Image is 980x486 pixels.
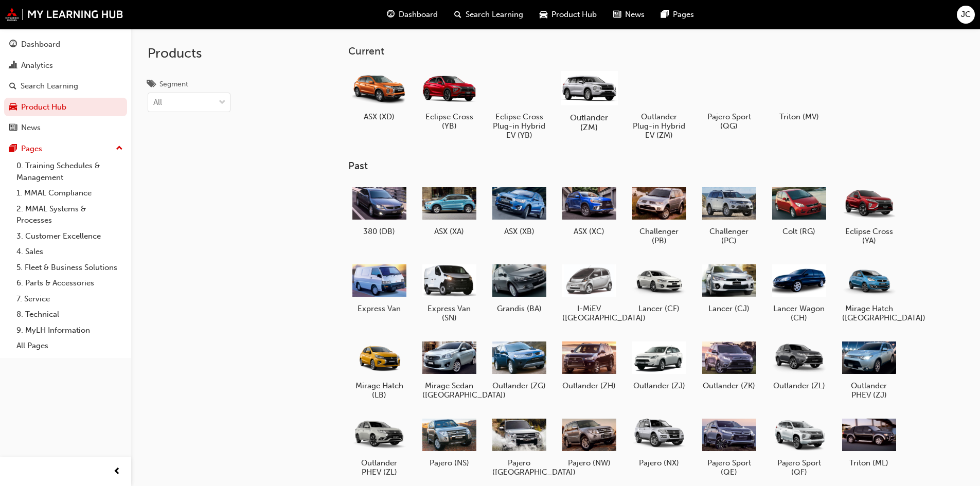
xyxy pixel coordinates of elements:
span: up-icon [116,142,123,155]
a: Outlander PHEV (ZL) [348,412,410,481]
span: JC [961,9,971,21]
a: News [4,118,127,137]
span: car-icon [540,8,547,21]
span: car-icon [9,103,17,112]
a: Express Van [348,258,410,317]
a: Eclipse Cross Plug-in Hybrid EV (YB) [488,65,550,143]
a: Outlander (ZJ) [628,335,690,394]
h5: Triton (MV) [772,112,826,121]
a: Pajero Sport (QG) [698,65,760,134]
h5: Lancer (CF) [632,304,686,313]
a: 2. MMAL Systems & Processes [12,201,127,228]
a: Grandis (BA) [488,258,550,317]
h5: Pajero (NW) [562,458,616,467]
h5: Triton (ML) [842,458,896,467]
h5: Eclipse Cross (YA) [842,227,896,245]
h5: Mirage Sedan ([GEOGRAPHIC_DATA]) [422,381,476,400]
a: Colt (RG) [768,181,830,240]
a: Challenger (PB) [628,181,690,249]
h5: Mirage Hatch (LB) [352,381,406,400]
h5: Grandis (BA) [492,304,546,313]
a: car-iconProduct Hub [531,4,605,25]
a: ASX (XD) [348,65,410,125]
h2: Products [148,45,230,62]
a: Pajero (NW) [558,412,620,472]
a: guage-iconDashboard [379,4,446,25]
a: ASX (XB) [488,181,550,240]
h5: Outlander PHEV (ZJ) [842,381,896,400]
a: 380 (DB) [348,181,410,240]
h5: Challenger (PC) [702,227,756,245]
span: News [625,9,645,21]
a: search-iconSearch Learning [446,4,531,25]
a: Analytics [4,56,127,75]
a: Triton (ML) [838,412,900,472]
h3: Current [348,45,933,57]
h5: Outlander (ZH) [562,381,616,390]
div: Segment [159,79,188,89]
h5: Challenger (PB) [632,227,686,245]
div: Dashboard [21,39,60,50]
button: DashboardAnalyticsSearch LearningProduct HubNews [4,33,127,139]
h5: Outlander (ZL) [772,381,826,390]
h5: Mirage Hatch ([GEOGRAPHIC_DATA]) [842,304,896,322]
a: Pajero ([GEOGRAPHIC_DATA]) [488,412,550,481]
h5: Pajero (NS) [422,458,476,467]
a: 5. Fleet & Business Solutions [12,260,127,276]
button: JC [957,6,975,24]
h3: Past [348,160,933,172]
span: Product Hub [551,9,597,21]
span: Search Learning [466,9,523,21]
h5: ASX (XA) [422,227,476,236]
h5: Pajero ([GEOGRAPHIC_DATA]) [492,458,546,477]
div: Analytics [21,60,53,71]
a: 7. Service [12,291,127,307]
h5: I-MiEV ([GEOGRAPHIC_DATA]) [562,304,616,322]
a: 6. Parts & Accessories [12,275,127,291]
h5: ASX (XC) [562,227,616,236]
h5: Outlander (ZM) [560,113,617,132]
h5: 380 (DB) [352,227,406,236]
a: Eclipse Cross (YA) [838,181,900,249]
h5: Outlander Plug-in Hybrid EV (ZM) [632,112,686,140]
h5: ASX (XB) [492,227,546,236]
a: Eclipse Cross (YB) [418,65,480,134]
a: Outlander (ZM) [558,65,620,134]
h5: Express Van [352,304,406,313]
span: news-icon [9,123,17,133]
a: 9. MyLH Information [12,322,127,338]
span: pages-icon [661,8,669,21]
a: 0. Training Schedules & Management [12,158,127,185]
span: search-icon [9,82,16,91]
span: guage-icon [9,40,17,49]
span: tags-icon [148,80,155,89]
div: Search Learning [21,80,78,92]
a: Outlander PHEV (ZJ) [838,335,900,404]
a: Pajero (NS) [418,412,480,472]
div: News [21,122,41,134]
h5: Outlander (ZG) [492,381,546,390]
a: I-MiEV ([GEOGRAPHIC_DATA]) [558,258,620,327]
a: Outlander (ZH) [558,335,620,394]
button: Pages [4,139,127,158]
a: 1. MMAL Compliance [12,185,127,201]
a: Mirage Sedan ([GEOGRAPHIC_DATA]) [418,335,480,404]
div: All [153,97,162,109]
a: Pajero Sport (QF) [768,412,830,481]
a: Lancer (CJ) [698,258,760,317]
a: pages-iconPages [653,4,702,25]
h5: Eclipse Cross (YB) [422,112,476,131]
h5: Lancer Wagon (CH) [772,304,826,322]
a: 8. Technical [12,307,127,322]
a: ASX (XA) [418,181,480,240]
a: Triton (MV) [768,65,830,125]
a: Search Learning [4,77,127,96]
span: down-icon [219,96,226,110]
span: pages-icon [9,145,17,154]
a: All Pages [12,338,127,354]
h5: Lancer (CJ) [702,304,756,313]
a: 3. Customer Excellence [12,228,127,244]
a: Outlander (ZG) [488,335,550,394]
h5: Eclipse Cross Plug-in Hybrid EV (YB) [492,112,546,140]
a: mmal [5,8,123,21]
